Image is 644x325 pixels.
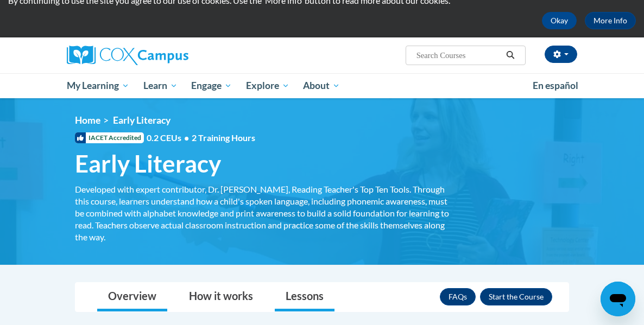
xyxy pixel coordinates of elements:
[143,79,178,92] span: Learn
[542,12,577,29] button: Okay
[60,73,136,98] a: My Learning
[533,80,578,91] span: En español
[113,114,171,126] span: Early Literacy
[601,282,635,316] iframe: Button to launch messaging window
[75,149,221,178] span: Early Literacy
[415,49,502,62] input: Search Courses
[192,132,255,143] span: 2 Training Hours
[75,132,144,143] span: IACET Accredited
[191,79,232,92] span: Engage
[147,132,255,144] span: 0.2 CEUs
[75,114,100,126] a: Home
[440,288,476,305] a: FAQs
[59,73,585,98] div: Main menu
[178,283,264,311] a: How it works
[67,46,188,65] img: Cox Campus
[246,79,289,92] span: Explore
[303,79,340,92] span: About
[239,73,296,98] a: Explore
[184,132,189,143] span: •
[296,73,348,98] a: About
[67,46,226,65] a: Cox Campus
[502,49,519,62] button: Search
[275,283,334,311] a: Lessons
[184,73,239,98] a: Engage
[545,46,577,63] button: Account Settings
[75,183,450,243] div: Developed with expert contributor, Dr. [PERSON_NAME], Reading Teacher's Top Ten Tools. Through th...
[526,74,585,97] a: En español
[97,283,167,311] a: Overview
[585,12,636,29] a: More Info
[480,288,552,305] button: Enroll
[136,73,185,98] a: Learn
[67,79,129,92] span: My Learning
